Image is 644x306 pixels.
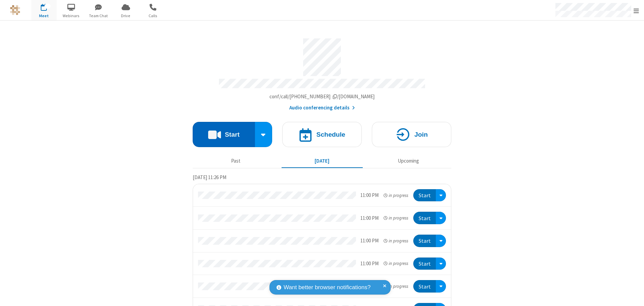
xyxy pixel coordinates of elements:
button: Start [193,122,255,147]
button: Start [413,189,436,202]
em: in progress [384,283,408,290]
button: Audio conferencing details [289,104,355,112]
span: Want better browser notifications? [284,283,371,292]
span: Team Chat [86,13,111,19]
span: Drive [113,13,138,19]
em: in progress [384,260,408,267]
img: QA Selenium DO NOT DELETE OR CHANGE [10,5,20,15]
div: Open menu [436,258,446,270]
button: Past [195,155,277,167]
em: in progress [384,238,408,244]
em: in progress [384,192,408,199]
section: Account details [193,33,451,112]
div: Open menu [436,189,446,202]
h4: Join [414,131,428,138]
span: Calls [140,13,166,19]
button: Schedule [282,122,362,147]
button: Upcoming [368,155,449,167]
div: Open menu [436,280,446,293]
span: [DATE] 11:26 PM [193,174,226,180]
span: Meet [31,13,57,19]
span: Webinars [59,13,84,19]
div: Open menu [436,235,446,247]
div: 11:00 PM [360,192,379,199]
button: Join [372,122,451,147]
button: Start [413,235,436,247]
h4: Start [225,131,239,138]
div: 11:00 PM [360,237,379,245]
button: Copy my meeting room linkCopy my meeting room link [269,93,375,101]
div: Start conference options [255,122,272,147]
div: 11:00 PM [360,214,379,222]
em: in progress [384,215,408,221]
button: Start [413,258,436,270]
button: [DATE] [282,155,363,167]
button: Start [413,280,436,293]
span: Copy my meeting room link [269,93,375,100]
div: 11 [44,4,51,9]
button: Start [413,212,436,224]
div: Open menu [436,212,446,224]
div: 11:00 PM [360,260,379,268]
h4: Schedule [316,131,345,138]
